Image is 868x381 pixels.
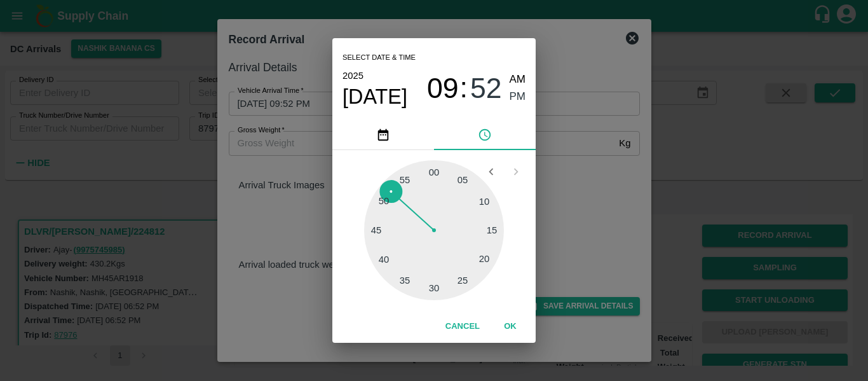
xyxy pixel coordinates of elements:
[427,72,459,105] span: 09
[332,120,434,150] button: pick date
[510,88,526,106] button: PM
[479,160,503,184] button: Open previous view
[427,71,459,105] button: 09
[470,72,502,105] span: 52
[440,315,485,338] button: Cancel
[342,84,407,109] button: [DATE]
[510,71,526,88] button: AM
[470,71,502,105] button: 52
[460,71,468,105] span: :
[342,48,416,67] span: Select date & time
[342,67,363,84] button: 2025
[490,315,531,338] button: OK
[434,120,536,150] button: pick time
